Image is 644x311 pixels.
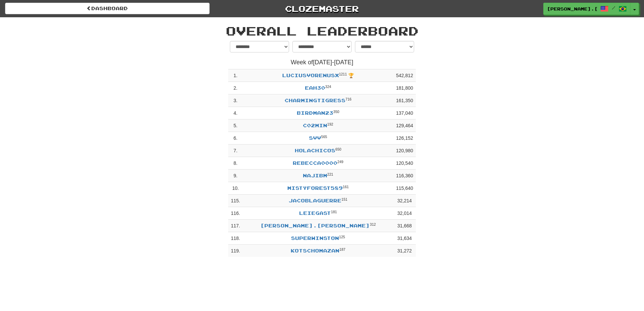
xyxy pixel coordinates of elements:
[341,197,348,201] sup: Level 151
[287,185,343,191] a: MistyForest589
[228,170,243,182] td: 9 .
[393,94,416,107] td: 161,350
[333,110,339,114] sup: Level 350
[393,69,416,82] td: 542,812
[293,160,337,166] a: Rebecca0000
[228,82,243,94] td: 2 .
[228,182,243,195] td: 10 .
[309,135,321,141] a: svv
[393,170,416,182] td: 116,360
[393,220,416,232] td: 31,668
[393,107,416,119] td: 137,040
[303,123,327,128] a: c02min
[220,3,424,15] a: Clozemaster
[393,132,416,145] td: 126,152
[393,245,416,257] td: 31,272
[282,72,339,78] a: LuciusVorenusX
[393,157,416,170] td: 120,540
[393,119,416,132] td: 129,464
[260,223,370,228] a: [PERSON_NAME].[PERSON_NAME]
[291,235,339,241] a: superwinston
[228,245,243,257] td: 119 .
[228,107,243,119] td: 4 .
[337,160,343,164] sup: Level 249
[289,198,341,203] a: jacoblaguerre
[228,207,243,220] td: 116 .
[612,5,615,10] span: /
[228,232,243,245] td: 118 .
[393,207,416,220] td: 32,014
[228,195,243,207] td: 115 .
[327,172,333,176] sup: Level 221
[228,119,243,132] td: 5 .
[543,3,630,15] a: [PERSON_NAME].[PERSON_NAME] /
[291,248,339,253] a: Kotschomazan
[335,147,341,151] sup: Level 650
[331,210,337,214] sup: Level 181
[393,232,416,245] td: 31,634
[285,97,345,103] a: CharmingTigress
[345,97,352,101] sup: Level 716
[321,135,327,139] sup: Level 565
[303,173,327,178] a: NajibM
[339,247,345,251] sup: Level 187
[129,24,515,38] h1: Overall Leaderboard
[228,59,416,66] h4: Week of [DATE] - [DATE]
[228,69,243,82] td: 1 .
[339,72,347,76] sup: Level 1211
[393,82,416,94] td: 181,800
[228,132,243,145] td: 6 .
[228,157,243,170] td: 8 .
[343,185,349,189] sup: Level 161
[339,235,345,239] sup: Level 125
[295,148,335,153] a: Holachicos
[393,195,416,207] td: 32,214
[325,85,331,89] sup: Level 324
[327,122,333,126] sup: Level 192
[547,6,597,12] span: [PERSON_NAME].[PERSON_NAME]
[299,210,331,216] a: Leiegast
[297,110,333,116] a: birdman23
[393,145,416,157] td: 120,980
[5,3,210,14] a: dashboard
[370,222,376,226] sup: Level 312
[348,73,354,78] span: 🏆
[228,145,243,157] td: 7 .
[228,94,243,107] td: 3 .
[228,220,243,232] td: 117 .
[393,182,416,195] td: 115,640
[305,85,325,91] a: EAH30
